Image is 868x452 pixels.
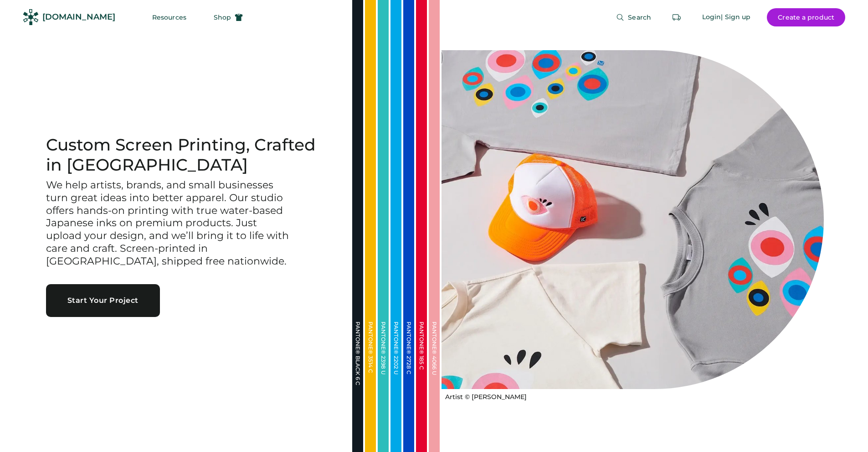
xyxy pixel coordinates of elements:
div: PANTONE® BLACK 6 C [355,322,360,413]
span: Shop [214,14,231,21]
div: Login [702,13,721,22]
button: Start Your Project [46,284,160,317]
div: Artist © [PERSON_NAME] [445,393,527,402]
button: Create a product [767,8,845,26]
div: | Sign up [721,13,750,22]
div: PANTONE® 2398 U [380,322,386,413]
img: Rendered Logo - Screens [23,9,39,25]
div: PANTONE® 3514 C [368,322,373,413]
span: Search [628,14,651,21]
div: PANTONE® 4066 U [431,322,437,413]
button: Search [605,8,662,26]
div: PANTONE® 185 C [419,322,424,413]
h1: Custom Screen Printing, Crafted in [GEOGRAPHIC_DATA] [46,135,330,175]
button: Resources [141,8,197,26]
h3: We help artists, brands, and small businesses turn great ideas into better apparel. Our studio of... [46,179,292,268]
a: Artist © [PERSON_NAME] [442,389,527,402]
button: Shop [203,8,254,26]
div: PANTONE® 2202 U [393,322,399,413]
button: Retrieve an order [668,8,686,26]
div: PANTONE® 2728 C [406,322,411,413]
div: [DOMAIN_NAME] [42,11,115,23]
